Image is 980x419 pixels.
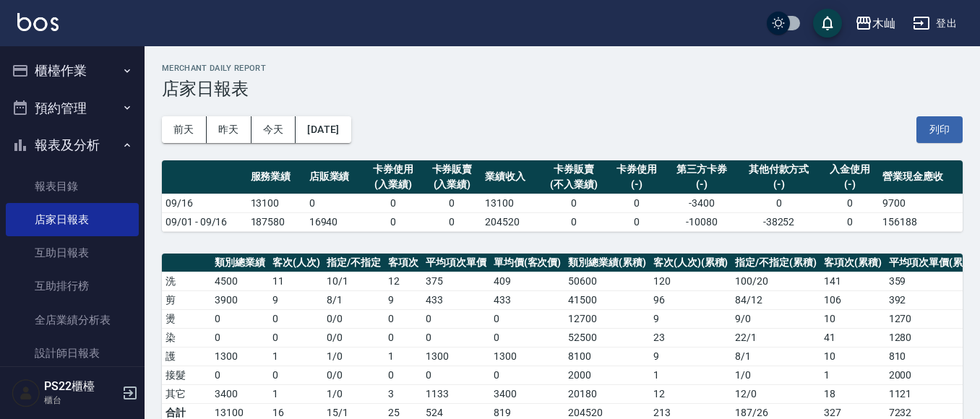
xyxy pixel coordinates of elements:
td: 0 [422,328,490,347]
div: 卡券使用 [611,162,662,177]
th: 類別總業績 [211,254,269,272]
td: 1 [820,366,885,384]
td: 0 / 0 [323,366,384,384]
td: 375 [422,272,490,290]
td: 09/01 - 09/16 [162,212,247,231]
td: 0 [364,212,423,231]
th: 客次(人次) [269,254,324,272]
td: 50600 [564,272,650,290]
td: 0 [423,212,481,231]
button: 登出 [907,10,963,37]
a: 互助排行榜 [6,269,139,303]
div: (不入業績) [543,177,603,192]
td: 409 [490,272,565,290]
div: 其他付款方式 [741,162,817,177]
td: 52500 [564,328,650,347]
div: 卡券販賣 [543,162,603,177]
div: (-) [741,177,817,192]
img: Logo [17,13,59,31]
a: 互助日報表 [6,236,139,269]
td: 2000 [564,366,650,384]
td: 41 [820,328,885,347]
td: 0 [269,366,324,384]
td: 0 [384,309,422,328]
td: 433 [490,290,565,309]
td: 0 [490,328,565,347]
td: 1 / 0 [731,366,820,384]
td: 18 [820,384,885,403]
td: 0 / 0 [323,309,384,328]
td: 3400 [490,384,565,403]
td: 0 [540,212,607,231]
td: 20180 [564,384,650,403]
td: 433 [422,290,490,309]
a: 設計師日報表 [6,337,139,370]
td: 187580 [247,212,306,231]
td: 41500 [564,290,650,309]
button: 前天 [162,116,207,143]
td: 8 / 1 [323,290,384,309]
td: 0 [737,194,820,212]
td: 0 [540,194,607,212]
div: (-) [611,177,662,192]
td: 4500 [211,272,269,290]
td: -10080 [666,212,736,231]
button: 報表及分析 [6,126,139,164]
td: 0 [384,366,422,384]
td: 120 [650,272,732,290]
th: 類別總業績(累積) [564,254,650,272]
div: 第三方卡券 [669,162,733,177]
th: 服務業績 [247,160,306,194]
td: 3900 [211,290,269,309]
button: 預約管理 [6,90,139,127]
td: 1133 [422,384,490,403]
th: 店販業績 [306,160,364,194]
td: 156188 [879,212,963,231]
td: 0 [269,309,324,328]
td: 1 [384,347,422,366]
td: 接髮 [162,366,211,384]
div: 入金使用 [824,162,875,177]
td: 0 [422,366,490,384]
div: (入業績) [368,177,419,192]
td: 1300 [490,347,565,366]
a: 全店業績分析表 [6,303,139,337]
a: 報表目錄 [6,170,139,203]
h5: PS22櫃檯 [44,379,118,394]
div: (-) [824,177,875,192]
td: 0 [211,309,269,328]
td: 護 [162,347,211,366]
td: 9 [269,290,324,309]
td: 1 / 0 [323,384,384,403]
td: 1 [269,347,324,366]
th: 客次(人次)(累積) [650,254,732,272]
td: 22 / 1 [731,328,820,347]
td: 10 [820,347,885,366]
td: 剪 [162,290,211,309]
button: 列印 [916,116,963,143]
td: 1 [269,384,324,403]
button: [DATE] [296,116,351,143]
td: 0 [820,194,879,212]
td: 8100 [564,347,650,366]
td: 0 [820,212,879,231]
td: 10 [820,309,885,328]
th: 營業現金應收 [879,160,963,194]
th: 指定/不指定(累積) [731,254,820,272]
td: 9700 [879,194,963,212]
div: 卡券使用 [368,162,419,177]
td: 09/16 [162,194,247,212]
div: 卡券販賣 [426,162,478,177]
td: 0 [269,328,324,347]
td: 106 [820,290,885,309]
td: 0 [211,328,269,347]
td: 23 [650,328,732,347]
button: 今天 [252,116,296,143]
td: 11 [269,272,324,290]
td: 141 [820,272,885,290]
td: 96 [650,290,732,309]
td: 0 [364,194,423,212]
td: 染 [162,328,211,347]
p: 櫃台 [44,394,118,407]
td: 10 / 1 [323,272,384,290]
